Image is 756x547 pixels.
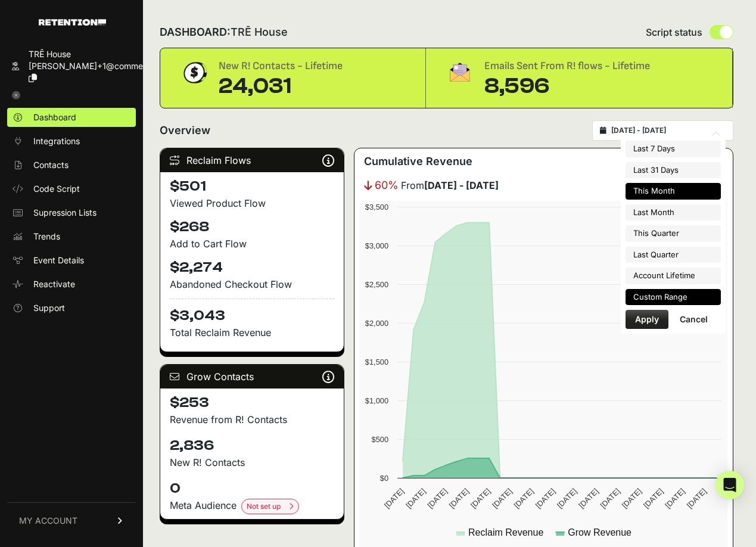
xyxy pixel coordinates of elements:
[170,177,334,196] h4: $501
[33,278,75,290] span: Reactivate
[372,435,388,444] text: $500
[715,471,744,499] div: Open Intercom Messenger
[219,74,343,98] div: 24,031
[33,183,80,195] span: Code Script
[39,19,106,26] img: Retention.com
[468,527,543,537] text: Reclaim Revenue
[7,45,136,88] a: TRĒ House [PERSON_NAME]+1@commerc...
[445,58,475,86] img: fa-envelope-19ae18322b30453b285274b1b8af3d052b27d846a4fbe8435d1a52b978f639a2.png
[170,217,334,237] h4: $268
[626,183,721,200] li: This Month
[626,225,721,242] li: This Quarter
[375,177,399,194] span: 60%
[29,48,158,60] div: TRĒ House
[426,487,449,510] text: [DATE]
[484,58,650,74] div: Emails Sent From R! flows - Lifetime
[364,153,472,170] h3: Cumulative Revenue
[231,26,288,38] span: TRĒ House
[424,179,499,191] strong: [DATE] - [DATE]
[365,396,388,405] text: $1,000
[170,277,334,291] div: Abandoned Checkout Flow
[626,289,721,306] li: Custom Range
[642,487,665,510] text: [DATE]
[170,479,334,498] h4: 0
[170,196,334,210] div: Viewed Product Flow
[599,487,622,510] text: [DATE]
[365,241,388,250] text: $3,000
[646,25,702,39] span: Script status
[7,502,136,539] a: MY ACCOUNT
[401,178,499,192] span: From
[170,299,334,325] h4: $3,043
[670,310,717,329] button: Cancel
[512,487,536,510] text: [DATE]
[33,254,84,266] span: Event Details
[33,231,60,243] span: Trends
[33,302,65,314] span: Support
[365,280,388,289] text: $2,500
[626,268,721,284] li: Account Lifetime
[405,487,428,510] text: [DATE]
[365,203,388,212] text: $3,500
[664,487,687,510] text: [DATE]
[626,141,721,157] li: Last 7 Days
[380,474,388,483] text: $0
[170,258,334,277] h4: $2,274
[160,122,210,139] h2: Overview
[491,487,514,510] text: [DATE]
[626,204,721,221] li: Last Month
[33,207,97,219] span: Supression Lists
[170,498,334,514] div: Meta Audience
[577,487,601,510] text: [DATE]
[7,251,136,270] a: Event Details
[626,310,668,329] button: Apply
[685,487,708,510] text: [DATE]
[33,135,80,147] span: Integrations
[626,247,721,263] li: Last Quarter
[7,203,136,222] a: Supression Lists
[7,108,136,127] a: Dashboard
[7,275,136,294] a: Reactivate
[33,111,76,123] span: Dashboard
[170,412,334,427] p: Revenue from R! Contacts
[469,487,492,510] text: [DATE]
[7,179,136,198] a: Code Script
[29,61,158,71] span: [PERSON_NAME]+1@commerc...
[170,455,334,470] p: New R! Contacts
[7,227,136,246] a: Trends
[160,148,344,172] div: Reclaim Flows
[19,515,77,527] span: MY ACCOUNT
[170,325,334,340] p: Total Reclaim Revenue
[7,132,136,151] a: Integrations
[620,487,643,510] text: [DATE]
[534,487,557,510] text: [DATE]
[365,358,388,366] text: $1,500
[626,162,721,179] li: Last 31 Days
[33,159,69,171] span: Contacts
[170,436,334,455] h4: 2,836
[484,74,650,98] div: 8,596
[160,365,344,389] div: Grow Contacts
[447,487,471,510] text: [DATE]
[555,487,578,510] text: [DATE]
[179,58,209,88] img: dollar-coin-05c43ed7efb7bc0c12610022525b4bbbb207c7efeef5aecc26f025e68dcafac9.png
[170,237,334,251] div: Add to Cart Flow
[568,527,632,537] text: Grow Revenue
[7,299,136,318] a: Support
[219,58,343,74] div: New R! Contacts - Lifetime
[365,319,388,328] text: $2,000
[160,24,288,41] h2: DASHBOARD:
[382,487,406,510] text: [DATE]
[7,156,136,175] a: Contacts
[170,393,334,412] h4: $253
